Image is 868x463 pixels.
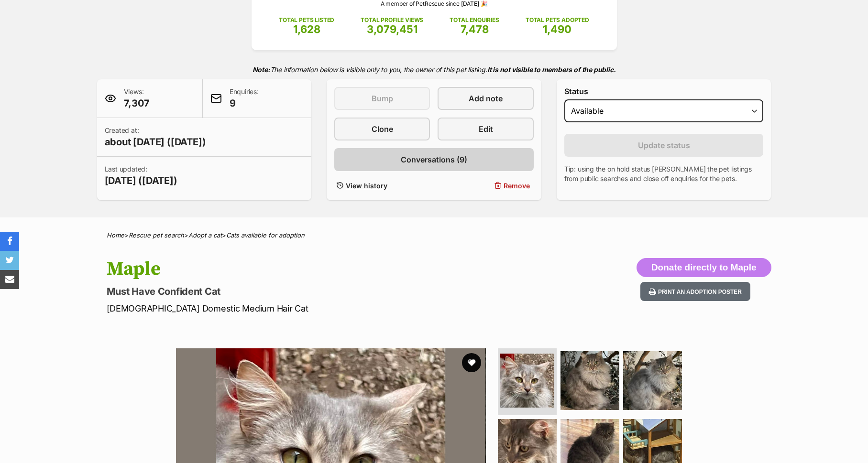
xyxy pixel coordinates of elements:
[543,23,571,35] span: 1,490
[564,164,764,183] p: Tip: using the on hold status [PERSON_NAME] the pet listings from public searches and close off e...
[334,87,430,110] button: Bump
[361,16,423,24] p: TOTAL PROFILE VIEWS
[479,123,493,135] span: Edit
[334,179,430,193] a: View history
[367,23,418,35] span: 3,079,451
[564,87,764,96] label: Status
[346,181,387,191] span: View history
[334,118,430,140] a: Clone
[334,148,534,171] a: Conversations (9)
[438,179,533,193] button: Remove
[401,154,467,165] span: Conversations (9)
[450,16,499,24] p: TOTAL ENQUIRIES
[279,16,334,24] p: TOTAL PETS LISTED
[623,351,682,410] img: Photo of Maple
[230,97,259,110] span: 9
[107,302,511,315] p: [DEMOGRAPHIC_DATA] Domestic Medium Hair Cat
[129,231,184,239] a: Rescue pet search
[83,232,786,239] div: > > >
[253,65,270,74] strong: Note:
[124,87,150,110] p: Views:
[640,282,750,301] button: Print an adoption poster
[293,23,320,35] span: 1,628
[105,174,177,187] span: [DATE] ([DATE])
[487,65,616,74] strong: It is not visible to members of the public.
[107,258,511,280] h1: Maple
[438,87,533,110] a: Add note
[124,97,150,110] span: 7,307
[469,93,503,104] span: Add note
[638,140,690,151] span: Update status
[637,258,771,277] button: Donate directly to Maple
[504,181,530,191] span: Remove
[105,126,206,149] p: Created at:
[226,231,305,239] a: Cats available for adoption
[462,353,481,372] button: favourite
[105,135,206,149] span: about [DATE] ([DATE])
[105,164,177,187] p: Last updated:
[461,23,489,35] span: 7,478
[500,354,554,408] img: Photo of Maple
[526,16,589,24] p: TOTAL PETS ADOPTED
[188,231,222,239] a: Adopt a cat
[97,60,771,79] p: The information below is visible only to you, the owner of this pet listing.
[107,285,511,298] p: Must Have Confident Cat
[438,118,533,140] a: Edit
[107,231,124,239] a: Home
[230,87,259,110] p: Enquiries:
[564,134,764,157] button: Update status
[560,351,619,410] img: Photo of Maple
[372,123,393,135] span: Clone
[372,93,393,104] span: Bump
